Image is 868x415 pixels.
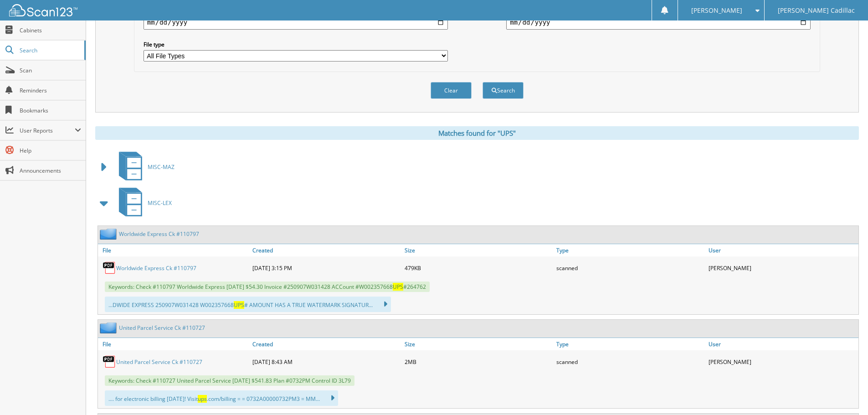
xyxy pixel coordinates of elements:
[20,147,81,154] span: Help
[95,126,859,140] div: Matches found for "UPS"
[402,353,555,371] div: 2MB
[234,301,244,309] span: UPS
[554,259,706,277] div: scanned
[706,338,858,350] a: User
[148,199,172,207] span: MISC-LEX
[483,82,524,99] button: Search
[100,322,119,333] img: folder2.png
[822,371,868,415] iframe: Chat Widget
[20,167,81,174] span: Announcements
[691,8,742,13] span: [PERSON_NAME]
[20,87,81,94] span: Reminders
[98,338,250,350] a: File
[250,353,402,371] div: [DATE] 8:43 AM
[105,375,354,386] span: Keywords: Check #110727 United Parcel Service [DATE] $541.83 Plan #0732PM Control ID 3L79
[554,338,706,350] a: Type
[148,163,175,171] span: MISC-MAZ
[431,82,472,99] button: Clear
[506,15,811,30] input: end
[20,107,81,114] span: Bookmarks
[554,353,706,371] div: scanned
[393,283,403,291] span: UPS
[116,264,196,272] a: Worldwide Express Ck #110797
[144,41,448,48] label: File type
[250,259,402,277] div: [DATE] 3:15 PM
[105,390,338,406] div: .... for electronic billing [DATE]! Visit .com/billing = = 0732A00000732PM3 = MM...
[116,358,202,366] a: United Parcel Service Ck #110727
[105,297,391,312] div: ...DWIDE EXPRESS 250907W031428 W002357668 # AMOUNT HAS A TRUE WATERMARK SIGNATUR...
[20,67,81,74] span: Scan
[113,185,172,221] a: MISC-LEX
[105,282,430,292] span: Keywords: Check #110797 Worldwide Express [DATE] $54.30 Invoice #250907W031428 ACCount #W00235766...
[402,259,555,277] div: 479KB
[98,244,250,256] a: File
[103,261,116,275] img: PDF.png
[119,230,199,238] a: Worldwide Express Ck #110797
[402,244,555,256] a: Size
[250,244,402,256] a: Created
[119,324,205,332] a: United Parcel Service Ck #110727
[113,149,175,185] a: MISC-MAZ
[402,338,555,350] a: Size
[103,355,116,369] img: PDF.png
[198,395,207,403] span: ups
[100,228,119,240] img: folder2.png
[20,46,80,54] span: Search
[250,338,402,350] a: Created
[144,15,448,30] input: start
[554,244,706,256] a: Type
[20,127,75,134] span: User Reports
[9,4,77,16] img: scan123-logo-white.svg
[778,8,855,13] span: [PERSON_NAME] Cadillac
[20,26,81,34] span: Cabinets
[706,353,858,371] div: [PERSON_NAME]
[706,259,858,277] div: [PERSON_NAME]
[706,244,858,256] a: User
